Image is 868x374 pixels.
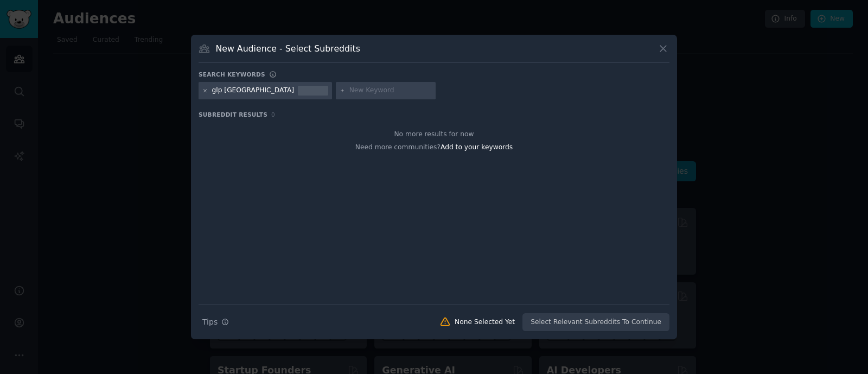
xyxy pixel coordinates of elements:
[455,318,515,327] div: None Selected Yet
[349,86,432,96] input: New Keyword
[271,111,275,118] span: 0
[199,139,669,153] div: Need more communities?
[212,86,295,96] div: glp [GEOGRAPHIC_DATA]
[216,43,360,54] h3: New Audience - Select Subreddits
[199,71,265,78] h3: Search keywords
[199,313,233,332] button: Tips
[199,111,267,118] span: Subreddit Results
[202,316,218,328] span: Tips
[199,130,669,140] div: No more results for now
[441,143,513,151] span: Add to your keywords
